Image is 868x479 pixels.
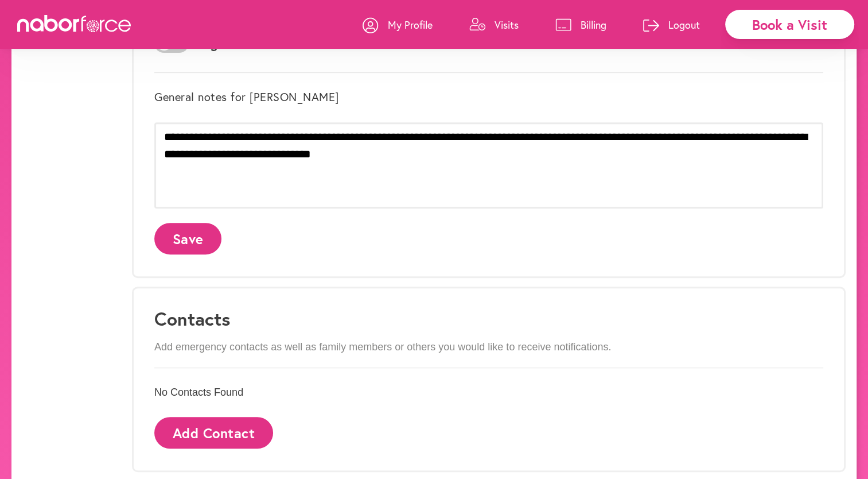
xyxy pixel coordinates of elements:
p: Add emergency contacts as well as family members or others you would like to receive notifications. [154,341,823,354]
p: Logout [668,18,700,32]
a: Visits [469,7,519,42]
a: My Profile [363,7,433,42]
p: No Contacts Found [154,387,823,399]
p: Visits [495,18,519,32]
a: Billing [555,7,606,42]
p: Billing [581,18,606,32]
div: Book a Visit [725,10,854,39]
button: Save [154,223,221,254]
h3: Contacts [154,308,823,330]
label: General notes for [PERSON_NAME] [154,90,339,104]
a: Logout [643,7,700,42]
button: Add Contact [154,417,273,449]
label: Dogs [194,36,225,51]
p: My Profile [388,18,433,32]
